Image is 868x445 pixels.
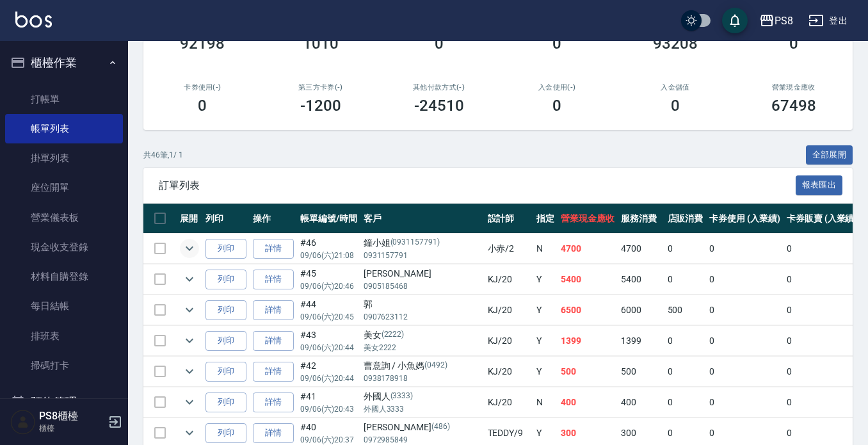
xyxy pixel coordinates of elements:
td: N [533,387,558,417]
td: 小赤 /2 [485,234,534,264]
td: 1399 [618,326,664,356]
th: 展開 [177,204,202,234]
div: 曹意詢 / 小魚媽 [364,359,481,373]
div: 鐘小姐 [364,236,481,250]
button: 列印 [205,300,246,320]
a: 詳情 [253,331,294,351]
p: 外國人3333 [364,403,481,415]
a: 掃碼打卡 [5,351,123,380]
th: 營業現金應收 [558,204,618,234]
th: 設計師 [485,204,534,234]
a: 材料自購登錄 [5,262,123,291]
th: 指定 [533,204,558,234]
img: Logo [15,12,52,28]
td: Y [533,295,558,325]
p: 09/06 (六) 20:43 [300,403,357,415]
button: 列印 [205,331,246,351]
h2: 第三方卡券(-) [277,83,365,92]
button: expand row [180,331,199,350]
p: (2222) [382,328,405,342]
h3: 0 [552,35,561,53]
button: 列印 [205,362,246,382]
button: 列印 [205,239,246,259]
h3: 1010 [303,35,339,53]
a: 打帳單 [5,85,123,114]
p: (3333) [390,390,414,403]
td: Y [533,357,558,387]
button: expand row [180,423,199,442]
button: save [722,8,748,33]
th: 客戶 [360,204,485,234]
td: 0 [706,357,784,387]
a: 排班表 [5,321,123,351]
td: KJ /20 [485,264,534,295]
h3: 92198 [180,35,225,53]
button: expand row [180,239,199,258]
p: 0938178918 [364,373,481,384]
th: 卡券販賣 (入業績) [784,204,861,234]
button: expand row [180,270,199,289]
td: 0 [706,387,784,417]
td: 500 [558,357,618,387]
td: 400 [618,387,664,417]
button: PS8 [754,8,798,34]
td: Y [533,264,558,295]
span: 訂單列表 [159,179,796,192]
td: 0 [706,234,784,264]
button: 櫃檯作業 [5,46,123,79]
h2: 入金儲值 [632,83,719,92]
th: 卡券使用 (入業績) [706,204,784,234]
h2: 其他付款方式(-) [395,83,483,92]
a: 帳單列表 [5,114,123,143]
td: KJ /20 [485,295,534,325]
td: 0 [784,234,861,264]
td: 0 [706,326,784,356]
a: 詳情 [253,392,294,412]
h3: 93208 [653,35,698,53]
td: #41 [297,387,360,417]
td: 0 [664,387,707,417]
td: 0 [664,326,707,356]
th: 操作 [250,204,297,234]
td: 0 [784,326,861,356]
button: 登出 [803,9,853,33]
button: 報表匯出 [796,175,843,195]
button: 列印 [205,423,246,443]
td: 0 [706,264,784,295]
td: 0 [784,295,861,325]
div: 美女 [364,328,481,342]
td: 500 [664,295,707,325]
p: 09/06 (六) 20:46 [300,280,357,292]
h3: 67498 [771,97,816,115]
a: 營業儀表板 [5,203,123,232]
h3: 0 [671,97,680,115]
button: expand row [180,300,199,320]
th: 帳單編號/時間 [297,204,360,234]
p: (486) [431,421,450,434]
td: #46 [297,234,360,264]
a: 掛單列表 [5,143,123,173]
button: 列印 [205,270,246,289]
a: 詳情 [253,423,294,443]
h3: 0 [435,35,444,53]
td: 1399 [558,326,618,356]
button: expand row [180,362,199,381]
td: 4700 [618,234,664,264]
a: 詳情 [253,300,294,320]
td: #42 [297,357,360,387]
td: Y [533,326,558,356]
div: PS8 [775,13,793,29]
a: 每日結帳 [5,291,123,321]
td: #43 [297,326,360,356]
button: 全部展開 [806,145,853,165]
p: (0492) [424,359,447,373]
h3: 0 [789,35,798,53]
td: 6000 [618,295,664,325]
td: 5400 [558,264,618,295]
td: 6500 [558,295,618,325]
div: 外國人 [364,390,481,403]
td: KJ /20 [485,387,534,417]
h3: 0 [552,97,561,115]
td: N [533,234,558,264]
td: KJ /20 [485,357,534,387]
